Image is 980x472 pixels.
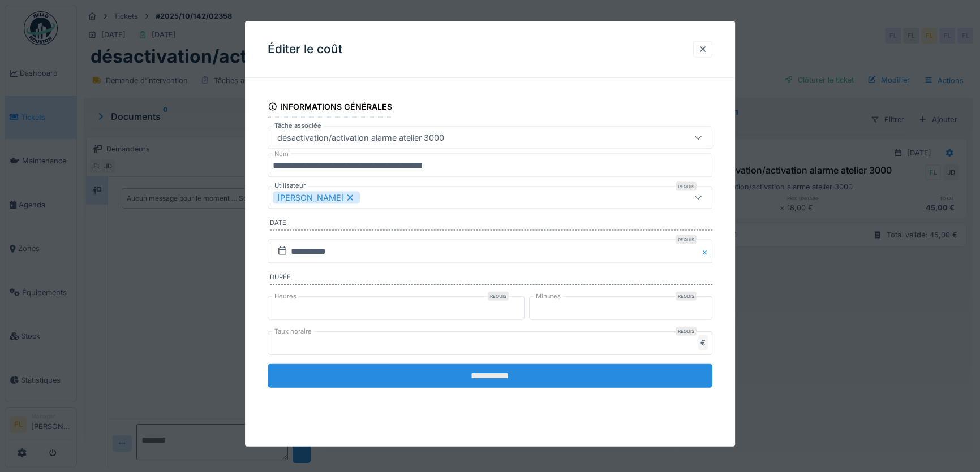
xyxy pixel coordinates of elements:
button: Close [700,239,712,263]
div: Requis [676,235,697,244]
div: Informations générales [268,98,392,118]
label: Nom [272,149,291,159]
label: Minutes [534,291,563,301]
h3: Éditer le coût [268,42,342,57]
div: désactivation/activation alarme atelier 3000 [273,132,449,144]
label: Date [270,218,712,231]
label: Taux horaire [272,326,314,336]
label: Tâche associée [272,121,324,131]
div: Requis [676,182,697,191]
div: [PERSON_NAME] [273,192,360,204]
label: Heures [272,291,299,301]
div: Requis [488,291,509,300]
div: € [698,335,708,350]
label: Durée [270,272,712,284]
div: Requis [676,291,697,300]
div: Requis [676,326,697,335]
label: Utilisateur [272,181,308,190]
